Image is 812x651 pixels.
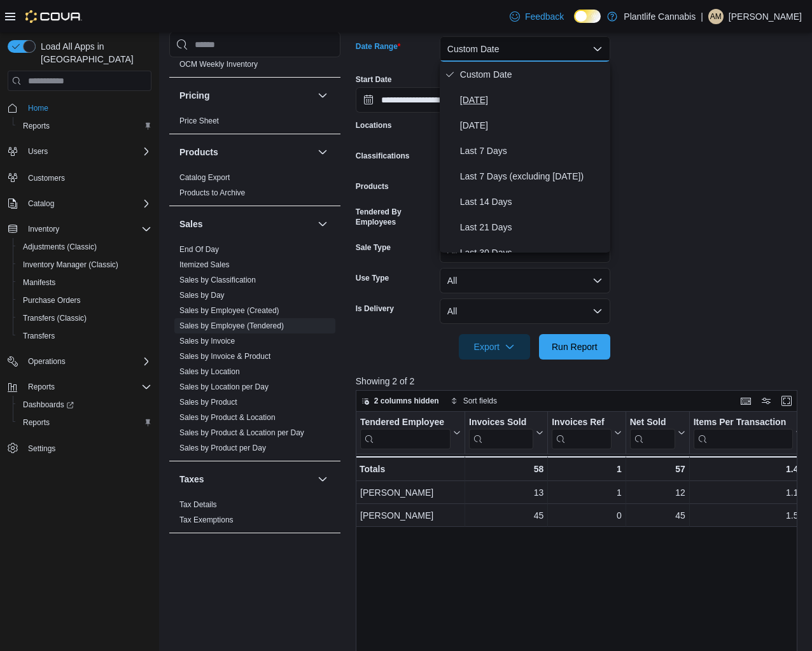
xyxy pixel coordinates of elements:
h3: Products [179,146,218,158]
label: Locations [356,120,392,130]
label: Date Range [356,41,401,52]
div: Net Sold [629,417,675,429]
p: [PERSON_NAME] [729,9,802,24]
span: End Of Day [179,244,219,255]
span: Price Sheet [179,116,219,126]
button: Customers [3,168,157,186]
a: Sales by Location [179,367,240,376]
span: Inventory Manager (Classic) [23,260,118,270]
button: Products [179,146,312,158]
button: Settings [3,439,157,458]
span: Itemized Sales [179,260,230,270]
span: Sales by Location per Day [179,382,269,392]
span: Sales by Invoice & Product [179,351,270,361]
a: Sales by Product [179,398,237,407]
button: Home [3,99,157,117]
div: 1.47 [693,461,803,477]
div: 57 [629,461,685,477]
div: Products [169,170,340,206]
span: Purchase Orders [23,295,81,305]
button: Reports [3,378,157,396]
span: Home [28,103,48,113]
a: Transfers (Classic) [18,311,92,326]
button: Inventory Manager (Classic) [13,256,157,274]
a: Purchase Orders [18,293,86,308]
button: Transfers (Classic) [13,309,157,327]
div: Net Sold [629,417,675,449]
button: Sales [179,218,312,230]
span: OCM Weekly Inventory [179,59,258,69]
span: Sales by Location [179,367,240,377]
a: Sales by Invoice [179,337,235,346]
div: Sales [169,242,340,461]
span: Last 14 Days [460,194,605,209]
div: Invoices Ref [552,417,611,429]
a: Home [23,101,53,116]
span: Reports [18,118,151,134]
span: Custom Date [460,67,605,82]
button: Sales [315,216,330,232]
a: Sales by Invoice & Product [179,352,270,361]
div: Totals [360,461,461,477]
span: Operations [23,354,151,369]
span: Reports [23,379,151,395]
span: 2 columns hidden [374,396,439,406]
span: Catalog Export [179,172,230,183]
span: Users [23,144,151,159]
span: Tax Details [179,500,217,510]
button: Net Sold [629,417,685,449]
span: Sales by Day [179,290,225,300]
span: Sales by Classification [179,275,256,285]
div: [PERSON_NAME] [360,485,461,500]
button: Products [315,144,330,160]
span: Reports [23,121,50,131]
button: Catalog [23,196,59,211]
a: Feedback [505,4,569,29]
a: Manifests [18,275,60,290]
h3: Taxes [179,473,204,486]
button: 2 columns hidden [356,393,444,409]
a: Products to Archive [179,188,245,197]
a: Reports [18,118,55,134]
a: Sales by Employee (Tendered) [179,321,284,330]
button: Enter fullscreen [779,393,794,409]
span: Settings [23,440,151,456]
a: Sales by Location per Day [179,382,269,391]
label: Use Type [356,273,389,283]
span: Dark Mode [574,23,575,24]
button: Reports [23,379,60,395]
nav: Complex example [8,94,151,491]
button: Adjustments (Classic) [13,238,157,256]
button: Operations [3,353,157,370]
a: Sales by Day [179,291,225,300]
a: Transfers [18,328,60,344]
span: Sales by Product [179,397,237,407]
span: Dashboards [18,397,151,412]
span: Tax Exemptions [179,515,234,525]
span: Settings [28,444,55,454]
span: Products to Archive [179,188,245,198]
span: Purchase Orders [18,293,151,308]
button: Catalog [3,195,157,213]
span: Reports [28,382,55,392]
span: Catalog [28,199,54,209]
label: Tendered By Employees [356,207,435,227]
button: Custom Date [440,36,610,62]
label: Is Delivery [356,304,394,314]
span: Last 30 Days [460,245,605,260]
span: Transfers [18,328,151,344]
p: Showing 2 of 2 [356,375,802,388]
div: 45 [630,508,685,523]
a: Settings [23,441,60,456]
a: Inventory Manager (Classic) [18,257,123,272]
button: Taxes [179,473,312,486]
div: Select listbox [440,62,610,253]
span: Users [28,146,48,157]
button: Keyboard shortcuts [738,393,753,409]
span: Transfers (Classic) [23,313,87,323]
div: Items Per Transaction [693,417,793,449]
span: [DATE] [460,92,605,108]
div: Items Per Transaction [693,417,793,429]
div: 1 [552,485,621,500]
button: All [440,268,610,293]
